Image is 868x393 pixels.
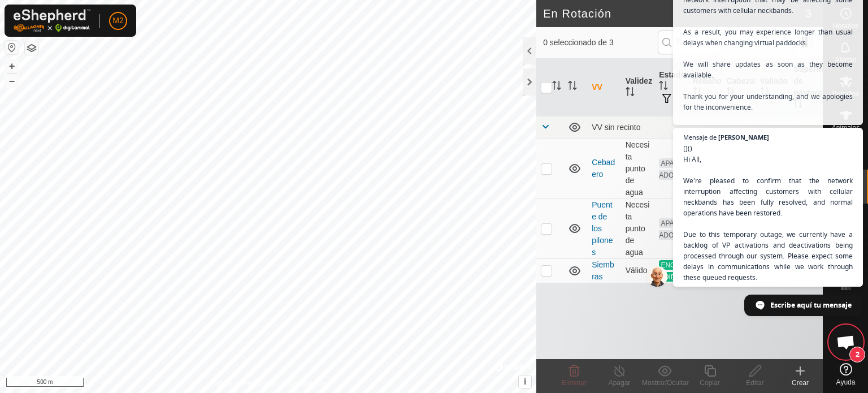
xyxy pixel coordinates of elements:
td: Válido [621,258,655,283]
p-sorticon: Activar para ordenar [552,83,561,92]
a: Siembras [592,260,614,281]
td: Necesita punto de agua [621,139,655,198]
a: Puente de los pilones [592,200,613,257]
div: Chat abierto [829,325,863,359]
span: []() Hi All, We're pleased to confirm that the network interruption affecting customers with cell... [683,143,853,369]
button: Restablecer Mapa [5,41,19,54]
span: Escribe aquí tu mensaje [770,295,852,315]
span: APAGADO [659,158,679,180]
a: Política de Privacidad [210,378,275,388]
span: Eliminar [562,379,586,387]
a: Ayuda [823,359,868,390]
div: Apagar [597,378,642,388]
span: Mensaje de [683,134,717,140]
button: – [5,74,19,88]
th: Estado [654,59,688,116]
td: Necesita punto de agua [621,198,655,258]
div: Editar [732,378,778,388]
button: + [5,59,19,73]
div: Copiar [687,378,732,388]
div: VV sin recinto [592,123,818,132]
p-sorticon: Activar para ordenar [626,89,635,98]
span: ENCENDIDO [659,260,683,282]
div: Mostrar/Ocultar [642,378,687,388]
a: Contáctenos [289,378,327,388]
button: i [519,375,531,388]
span: APAGADO [659,218,679,240]
a: Cebadero [592,158,615,179]
img: Logo Gallagher [14,9,90,32]
span: 0 seleccionado de 3 [543,37,657,49]
th: Validez [621,59,655,116]
th: VV [587,59,621,116]
h2: En Rotación [543,7,805,20]
p-sorticon: Activar para ordenar [568,83,577,92]
span: [PERSON_NAME] [718,134,769,140]
p-sorticon: Activar para ordenar [659,83,668,92]
button: Capas del Mapa [25,41,38,55]
input: Buscar (S) [658,31,795,54]
div: Crear [778,378,823,388]
span: Ayuda [836,379,856,386]
span: M2 [112,15,123,27]
span: 2 [849,347,865,362]
span: i [524,377,526,386]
